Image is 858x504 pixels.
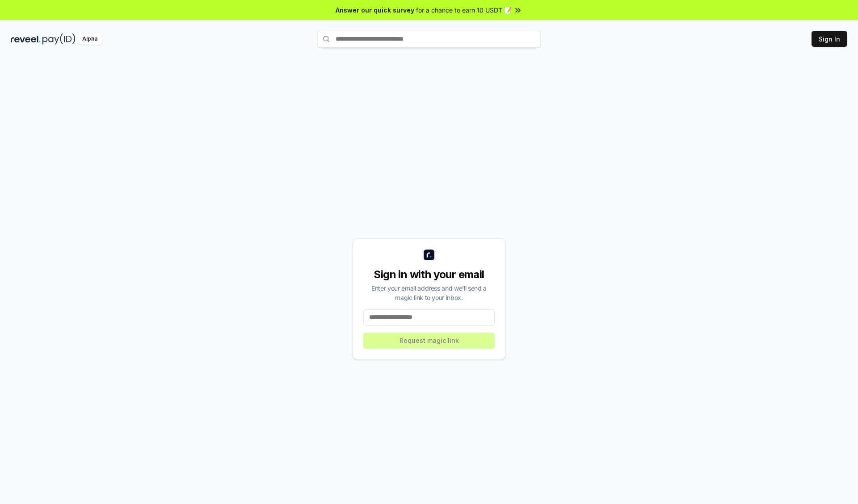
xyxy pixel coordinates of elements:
img: reveel_dark [11,33,41,45]
div: Enter your email address and we’ll send a magic link to your inbox. [363,283,495,302]
img: pay_id [42,33,76,45]
div: Sign in with your email [363,267,495,282]
span: Answer our quick survey [336,5,414,15]
button: Sign In [812,31,847,47]
img: logo_small [424,250,434,260]
div: Alpha [77,33,102,45]
span: for a chance to earn 10 USDT 📝 [416,5,512,15]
